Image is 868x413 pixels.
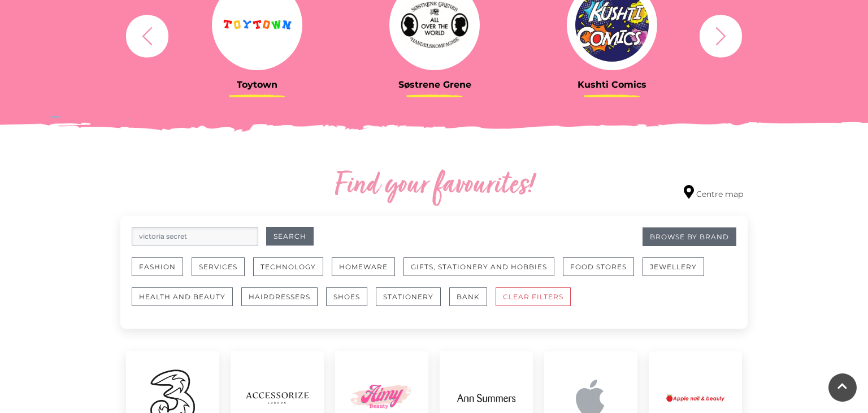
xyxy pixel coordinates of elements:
[132,227,258,246] input: Search for retailers
[449,287,487,306] button: Bank
[228,168,640,204] h2: Find your favourites!
[532,79,692,90] h3: Kushti Comics
[132,257,183,276] button: Fashion
[326,287,376,317] a: Shoes
[496,287,571,306] button: CLEAR FILTERS
[132,257,192,287] a: Fashion
[403,257,554,276] button: Gifts, Stationery and Hobbies
[403,257,563,287] a: Gifts, Stationery and Hobbies
[354,79,515,90] h3: Søstrene Grene
[326,287,367,306] button: Shoes
[132,287,233,306] button: Health and Beauty
[192,257,253,287] a: Services
[132,287,241,317] a: Health and Beauty
[192,257,245,276] button: Services
[563,257,634,276] button: Food Stores
[643,257,704,276] button: Jewellery
[643,227,736,246] a: Browse By Brand
[684,185,743,200] a: Centre map
[253,257,332,287] a: Technology
[253,257,323,276] button: Technology
[241,287,318,306] button: Hairdressers
[643,257,713,287] a: Jewellery
[496,287,579,317] a: CLEAR FILTERS
[332,257,395,276] button: Homeware
[449,287,496,317] a: Bank
[241,287,326,317] a: Hairdressers
[376,287,441,306] button: Stationery
[266,227,314,246] button: Search
[177,79,337,90] h3: Toytown
[376,287,449,317] a: Stationery
[332,257,403,287] a: Homeware
[563,257,643,287] a: Food Stores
